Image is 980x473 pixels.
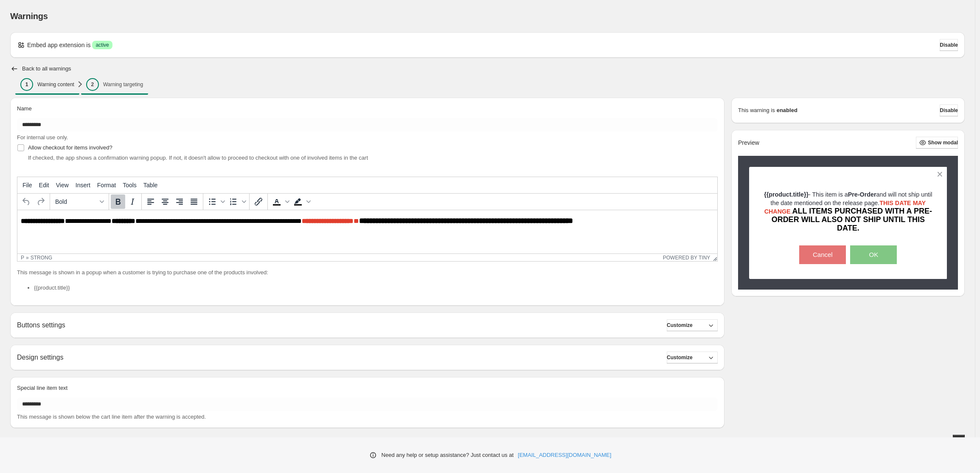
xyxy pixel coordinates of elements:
div: 2 [86,78,99,91]
button: Cancel [799,245,846,264]
button: OK [850,245,897,264]
p: This message is shown in a popup when a customer is trying to purchase one of the products involved: [17,268,718,277]
span: Tools [123,182,137,189]
a: Powered by Tiny [663,255,710,261]
button: Bold [111,194,125,209]
strong: {{product.title}} [764,191,809,198]
span: Disable [940,107,958,114]
div: » [26,255,29,261]
iframe: Rich Text Area [17,210,717,253]
h2: Back to all warnings [22,65,71,72]
h2: Buttons settings [17,321,65,329]
button: Italic [125,194,140,209]
button: Customize [667,319,718,331]
span: Bold [55,198,97,205]
h2: Design settings [17,353,63,361]
p: - This item is a and will not ship until the date mentioned on the release page. [764,190,932,233]
button: Customize [667,352,718,363]
button: Align right [172,194,187,209]
span: Name [17,105,32,112]
strong: Pre-Order [848,191,876,198]
button: Redo [34,194,48,209]
p: This warning is [738,106,775,115]
li: {{product.title}} [34,284,718,292]
span: Customize [667,322,693,329]
span: Allow checkout for items involved? [28,144,112,151]
span: Customize [667,354,693,361]
span: Warnings [10,11,48,21]
span: Show modal [928,139,958,146]
p: Warning targeting [103,81,143,88]
span: File [22,182,32,189]
div: 1 [20,78,33,91]
button: Align left [143,194,158,209]
button: Undo [19,194,34,209]
span: Insert [76,182,90,189]
p: Warning content [37,81,74,88]
span: Disable [940,42,958,48]
button: Formats [52,194,107,209]
button: Show modal [916,137,958,149]
button: Disable [940,39,958,51]
span: If checked, the app shows a confirmation warning popup. If not, it doesn't allow to proceed to ch... [28,155,368,161]
button: Align center [158,194,172,209]
span: Format [97,182,116,189]
span: Table [143,182,157,189]
button: Save [953,435,965,447]
a: [EMAIL_ADDRESS][DOMAIN_NAME] [518,451,611,459]
div: Numbered list [226,194,247,209]
div: strong [31,255,52,261]
div: Bullet list [205,194,226,209]
p: Embed app extension is [27,41,90,49]
button: Disable [940,104,958,116]
div: Background color [291,194,312,209]
div: Text color [270,194,291,209]
h2: Preview [738,139,759,146]
span: Edit [39,182,49,189]
span: View [56,182,69,189]
span: For internal use only. [17,134,68,141]
button: Insert/edit link [251,194,266,209]
span: Special line item text [17,385,67,391]
strong: enabled [777,106,797,115]
span: This message is shown below the cart line item after the warning is accepted. [17,414,206,420]
span: active [95,42,109,48]
div: Resize [710,254,717,261]
div: p [21,255,24,261]
button: Justify [187,194,201,209]
strong: ALL ITEMS PURCHASED WITH A PRE-ORDER WILL ALSO NOT SHIP UNTIL THIS DATE. [772,207,932,232]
